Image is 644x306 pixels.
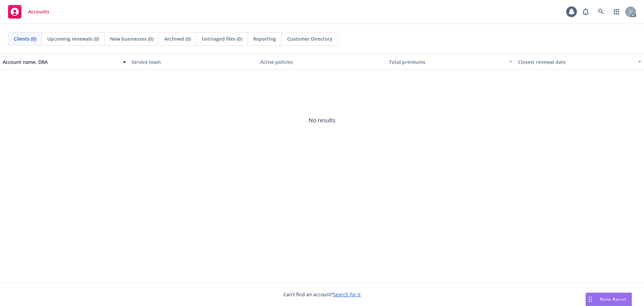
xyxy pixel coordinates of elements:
div: Account name, DBA [3,58,119,65]
a: Search [594,5,608,18]
span: Customer Directory [287,35,332,42]
span: Reporting [253,35,276,42]
div: Service team [131,58,255,65]
a: Switch app [610,5,623,18]
span: New businesses (0) [110,35,153,42]
a: Report a Bug [579,5,592,18]
div: Closest renewal date [518,58,634,65]
span: Nova Assist [600,296,626,302]
button: Service team [129,54,258,70]
div: Total premiums [389,58,505,65]
div: Drag to move [586,293,594,306]
span: Archived (0) [164,35,191,42]
button: Nova Assist [586,293,632,306]
span: Untriaged files (0) [202,35,242,42]
button: Closest renewal date [515,54,644,70]
a: Search for it [333,291,361,298]
button: Total premiums [386,54,515,70]
div: Active policies [260,58,384,65]
a: Accounts [5,2,52,21]
span: Clients (0) [14,35,36,42]
span: Can't find an account? [283,291,361,298]
button: Active policies [258,54,386,70]
span: Accounts [28,9,49,14]
span: Upcoming renewals (0) [47,35,99,42]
